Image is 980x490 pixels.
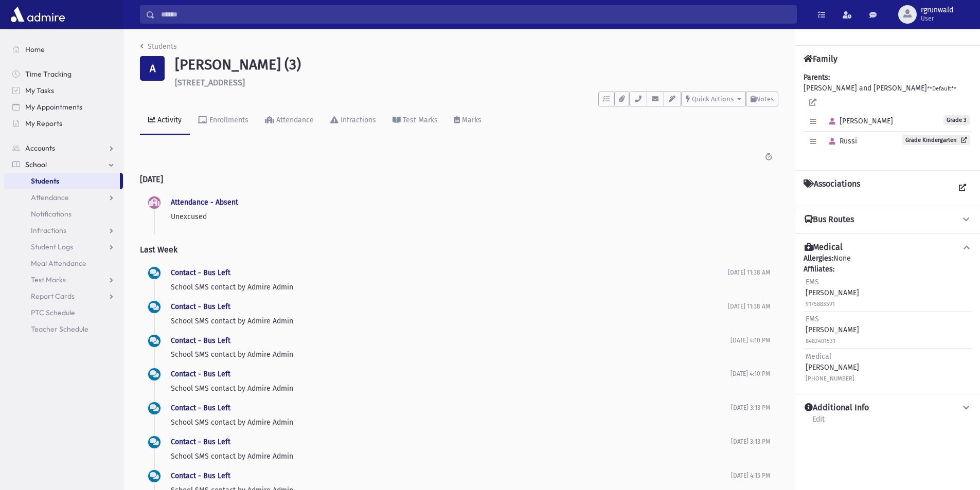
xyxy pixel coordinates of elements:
[746,92,778,106] button: Notes
[31,292,75,301] span: Report Cards
[31,226,66,235] span: Infractions
[140,56,165,81] div: A
[728,303,770,310] span: [DATE] 11:38 AM
[171,383,730,394] p: School SMS contact by Admire Admin
[731,438,770,445] span: [DATE] 3:13 PM
[4,206,123,222] a: Notifications
[171,438,230,446] a: Contact - Bus Left
[804,242,972,253] button: Medical
[804,73,830,82] b: Parents:
[31,308,75,317] span: PTC Schedule
[31,275,66,284] span: Test Marks
[31,193,69,202] span: Attendance
[140,106,190,135] a: Activity
[171,198,238,207] a: Attendance - Absent
[804,72,972,162] div: [PERSON_NAME] and [PERSON_NAME]
[384,106,446,135] a: Test Marks
[692,95,734,103] span: Quick Actions
[171,211,770,222] p: Unexcused
[4,82,123,99] a: My Tasks
[171,349,730,360] p: School SMS contact by Admire Admin
[31,176,59,186] span: Students
[171,404,230,412] a: Contact - Bus Left
[943,115,970,125] span: Grade 3
[31,209,72,219] span: Notifications
[4,115,123,132] a: My Reports
[4,189,123,206] a: Attendance
[274,116,314,124] div: Attendance
[25,119,62,128] span: My Reports
[31,324,88,334] span: Teacher Schedule
[338,116,376,124] div: Infractions
[825,117,893,125] span: [PERSON_NAME]
[805,242,843,253] h4: Medical
[805,214,854,225] h4: Bus Routes
[155,116,182,124] div: Activity
[25,69,72,79] span: Time Tracking
[25,102,82,112] span: My Appointments
[171,451,731,462] p: School SMS contact by Admire Admin
[140,42,177,51] a: Students
[730,337,770,344] span: [DATE] 4:10 PM
[804,54,838,64] h4: Family
[806,375,854,382] small: [PHONE_NUMBER]
[4,66,123,82] a: Time Tracking
[804,179,860,197] h4: Associations
[921,14,953,23] span: User
[804,214,972,225] button: Bus Routes
[4,173,120,189] a: Students
[4,41,123,58] a: Home
[155,5,796,24] input: Search
[171,471,230,480] a: Contact - Bus Left
[4,239,123,255] a: Student Logs
[4,304,123,321] a: PTC Schedule
[171,282,728,293] p: School SMS contact by Admire Admin
[4,255,123,271] a: Meal Attendance
[25,160,47,169] span: School
[140,237,778,263] h2: Last Week
[806,351,859,384] div: [PERSON_NAME]
[25,45,45,54] span: Home
[812,413,825,432] a: Edit
[8,4,67,25] img: AdmirePro
[953,179,972,197] a: View all Associations
[4,222,123,239] a: Infractions
[804,253,972,386] div: None
[806,352,831,361] span: Medical
[805,403,869,413] h4: Additional Info
[731,472,770,479] span: [DATE] 4:15 PM
[175,78,778,87] h6: [STREET_ADDRESS]
[806,314,859,346] div: [PERSON_NAME]
[446,106,490,135] a: Marks
[4,156,123,173] a: School
[257,106,322,135] a: Attendance
[4,140,123,156] a: Accounts
[140,41,177,56] nav: breadcrumb
[175,56,778,74] h1: [PERSON_NAME] (3)
[806,277,859,309] div: [PERSON_NAME]
[825,137,857,146] span: Russi
[804,254,833,263] b: Allergies:
[322,106,384,135] a: Infractions
[806,338,835,344] small: 8482401531
[806,315,819,323] span: EMS
[171,370,230,378] a: Contact - Bus Left
[140,166,778,192] h2: [DATE]
[171,417,731,428] p: School SMS contact by Admire Admin
[681,92,746,106] button: Quick Actions
[731,404,770,411] span: [DATE] 3:13 PM
[171,302,230,311] a: Contact - Bus Left
[4,321,123,337] a: Teacher Schedule
[460,116,482,124] div: Marks
[25,86,54,95] span: My Tasks
[171,316,728,326] p: School SMS contact by Admire Admin
[207,116,248,124] div: Enrollments
[806,278,819,286] span: EMS
[190,106,257,135] a: Enrollments
[806,301,835,307] small: 9175883591
[4,99,123,115] a: My Appointments
[171,336,230,345] a: Contact - Bus Left
[4,288,123,304] a: Report Cards
[4,271,123,288] a: Test Marks
[171,268,230,277] a: Contact - Bus Left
